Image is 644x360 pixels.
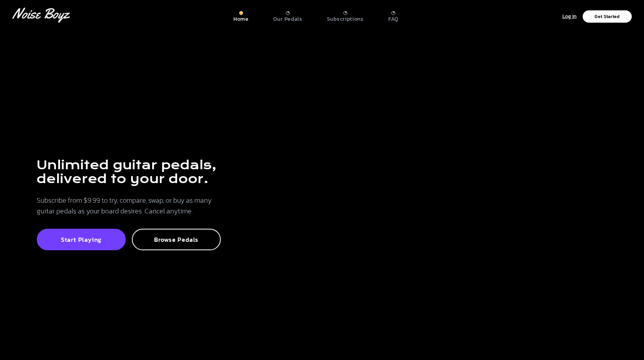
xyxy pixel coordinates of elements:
a: Subscriptions [327,8,364,23]
button: Get Started [583,10,632,23]
p: Start Playing [45,236,117,243]
p: Our Pedals [273,16,302,23]
h1: Unlimited guitar pedals, delivered to your door. [37,158,221,186]
p: FAQ [388,16,399,23]
p: Log In [562,12,577,21]
a: Our Pedals [273,8,302,23]
p: Subscriptions [327,16,364,23]
a: FAQ [388,8,399,23]
a: Home [233,8,249,23]
p: Home [233,16,249,23]
p: Get Started [595,14,619,19]
p: Subscribe from $9.99 to try, compare, swap, or buy as many guitar pedals as your board desires. C... [37,195,221,216]
p: Browse Pedals [140,236,212,243]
